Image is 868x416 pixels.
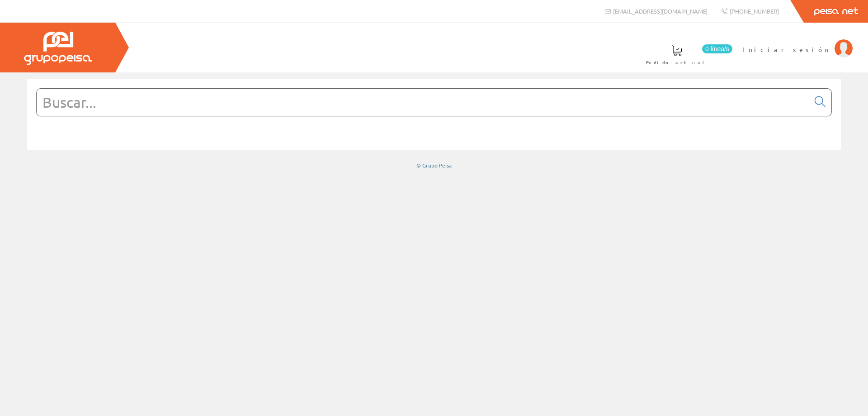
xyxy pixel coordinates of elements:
[613,7,708,15] span: [EMAIL_ADDRESS][DOMAIN_NAME]
[37,89,809,116] input: Buscar...
[646,58,708,67] span: Pedido actual
[742,38,853,46] a: Iniciar sesión
[702,44,732,53] span: 0 línea/s
[24,32,92,65] img: Grupo Peisa
[27,162,841,169] div: © Grupo Peisa
[742,45,830,54] span: Iniciar sesión
[730,7,779,15] span: [PHONE_NUMBER]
